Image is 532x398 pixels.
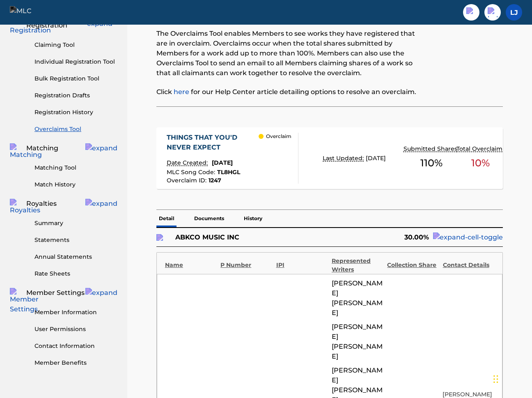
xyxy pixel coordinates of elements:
[484,4,501,21] div: Help
[387,261,438,269] div: Collection Share
[420,156,443,170] span: 110 %
[34,325,117,334] a: User Permissions
[34,236,117,244] a: Statements
[332,322,383,361] span: [PERSON_NAME] [PERSON_NAME]
[493,367,498,391] div: Drag
[165,261,216,269] div: Name
[34,342,117,350] a: Contact Information
[167,177,209,184] span: Overclaim ID :
[34,269,117,278] a: Rate Sheets
[330,232,503,242] div: 30.00%
[26,143,58,153] span: Matching
[156,234,170,241] img: dfb38c8551f6dcc1ac04.svg
[175,232,239,242] p: ABKCO MUSIC INC
[174,88,189,96] a: here
[433,232,503,242] img: expand-cell-toggle
[34,253,117,261] a: Annual Statements
[443,261,494,269] div: Contact Details
[167,159,210,167] p: Date Created:
[10,16,51,35] img: Works Registration
[34,219,117,228] a: Summary
[34,74,117,83] a: Bulk Registration Tool
[404,145,459,153] p: Submitted Shares
[241,210,265,227] p: History
[506,4,522,21] div: User Menu
[209,177,221,184] span: 1247
[85,143,117,153] img: expand
[34,108,117,117] a: Registration History
[156,29,423,78] p: The Overclaims Tool enables Members to see works they have registered that are in overclaim. Over...
[276,261,328,269] div: IPI
[156,210,177,227] p: Detail
[85,288,117,298] img: expand
[488,7,498,17] img: help
[212,159,233,166] span: [DATE]
[220,261,272,269] div: P Number
[10,6,41,18] img: MLC Logo
[491,359,532,398] iframe: Chat Widget
[266,133,291,140] p: Overclaim
[34,308,117,317] a: Member Information
[323,154,366,163] p: Last Updated:
[10,143,42,160] img: Matching
[167,168,217,176] span: MLC Song Code :
[34,180,117,189] a: Match History
[366,154,386,162] span: [DATE]
[34,91,117,100] a: Registration Drafts
[34,163,117,172] a: Matching Tool
[456,145,504,153] p: Total Overclaim
[34,41,117,49] a: Claiming Tool
[85,199,117,209] img: expand
[10,199,40,215] img: Royalties
[156,127,503,189] a: THINGS THAT YOU'D NEVER EXPECTDate Created:[DATE]MLC Song Code:TL8HGLOverclaim ID:1247 OverclaimL...
[332,257,383,274] div: Represented Writers
[167,133,259,152] div: THINGS THAT YOU'D NEVER EXPECT
[463,4,479,21] a: Public Search
[34,359,117,367] a: Member Benefits
[156,87,423,97] p: Click for our Help Center article detailing options to resolve an overclaim.
[34,125,117,133] a: Overclaims Tool
[471,156,490,170] span: 10 %
[332,278,383,318] span: [PERSON_NAME] [PERSON_NAME]
[466,7,476,17] img: search
[217,168,240,176] span: TL8HGL
[26,199,57,209] span: Royalties
[34,58,117,66] a: Individual Registration Tool
[192,210,227,227] p: Documents
[10,288,39,314] img: Member Settings
[26,288,85,298] span: Member Settings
